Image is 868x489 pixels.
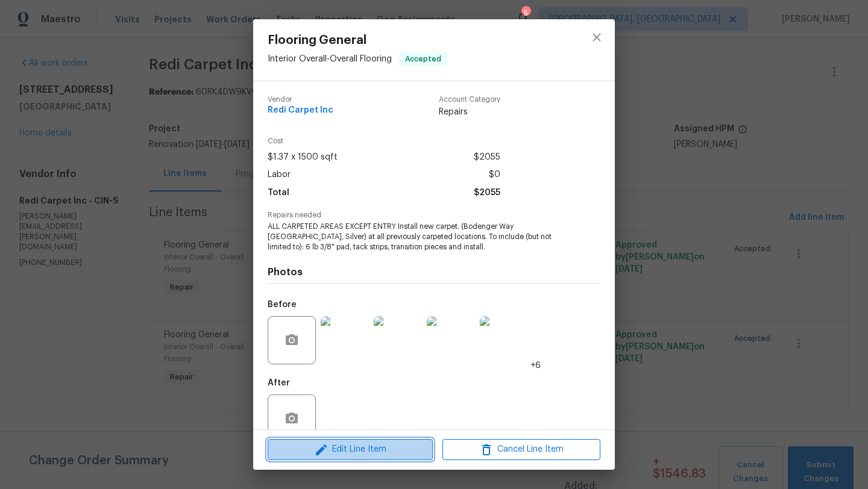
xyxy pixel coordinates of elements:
button: Edit Line Item [268,439,433,460]
span: Cancel Line Item [446,442,597,457]
span: Repairs needed [268,211,600,219]
span: Total [268,184,289,202]
span: Repairs [439,106,500,118]
span: Cost [268,137,500,145]
span: $2055 [474,149,500,166]
h5: After [268,379,290,387]
span: +6 [530,360,541,372]
span: Labor [268,166,291,184]
button: close [582,23,611,52]
h4: Photos [268,266,600,278]
span: Account Category [439,96,500,104]
span: Interior Overall - Overall Flooring [268,55,392,63]
div: 5 [521,7,530,19]
span: $2055 [474,184,500,202]
span: Flooring General [268,34,447,47]
span: ALL CARPETED AREAS EXCEPT ENTRY Install new carpet. (Bodenger Way [GEOGRAPHIC_DATA], Silver) at a... [268,222,567,252]
span: Redi Carpet Inc [268,106,333,115]
span: $0 [489,166,500,184]
span: $1.37 x 1500 sqft [268,149,338,166]
h5: Before [268,301,297,309]
span: Edit Line Item [271,442,429,457]
span: Vendor [268,96,333,104]
button: Cancel Line Item [442,439,600,460]
span: Accepted [400,53,446,65]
